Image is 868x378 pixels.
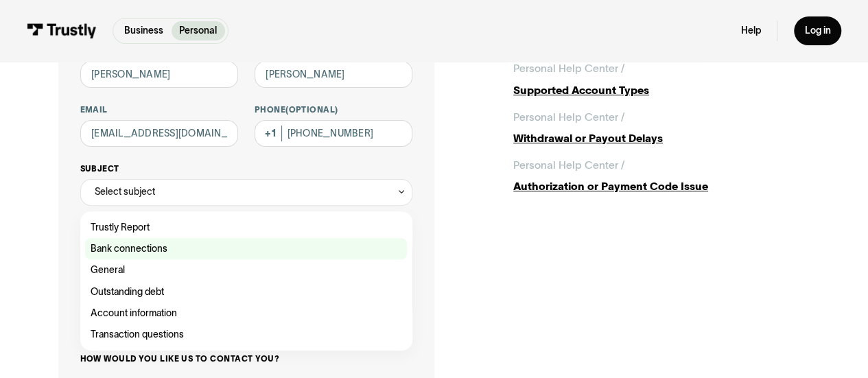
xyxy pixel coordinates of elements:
div: Authorization or Payment Code Issue [513,178,810,194]
div: Withdrawal or Payout Delays [513,130,810,146]
span: General [91,262,125,278]
nav: Select subject [80,206,413,351]
a: Personal Help Center /Withdrawal or Payout Delays [513,109,810,147]
a: Personal Help Center /Authorization or Payment Code Issue [513,157,810,195]
a: Log in [794,16,841,45]
span: (Optional) [285,105,338,114]
div: Select subject [95,184,155,200]
div: Personal Help Center / [513,157,624,173]
span: Trustly Report [91,220,150,235]
input: Alex [80,61,239,88]
a: Help [741,25,761,37]
img: Trustly Logo [27,23,97,38]
label: How would you like us to contact you? [80,353,413,364]
label: Subject [80,163,413,174]
a: Personal Help Center /Supported Account Types [513,60,810,98]
span: Bank connections [91,241,167,257]
div: Select subject [80,179,413,206]
div: Log in [804,25,830,37]
div: Supported Account Types [513,82,810,98]
label: Phone [255,104,413,115]
div: Personal Help Center / [513,109,624,125]
span: Outstanding debt [91,284,164,300]
div: Personal Help Center / [513,60,624,76]
span: Account information [91,305,177,321]
input: Howard [255,61,413,88]
input: alex@mail.com [80,120,239,147]
p: Business [124,24,163,38]
a: Personal [172,21,225,40]
input: (555) 555-5555 [255,120,413,147]
label: Email [80,104,239,115]
a: Business [116,21,171,40]
p: Personal [179,24,217,38]
span: Transaction questions [91,327,184,342]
